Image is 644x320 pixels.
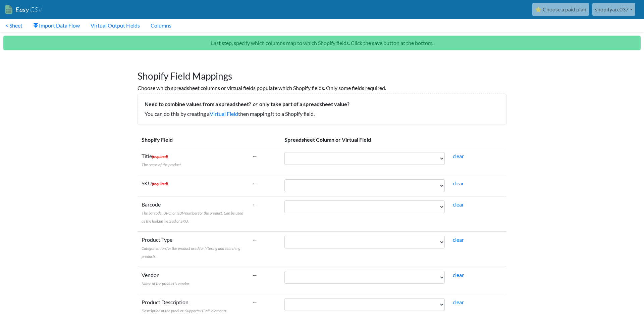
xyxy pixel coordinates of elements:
a: Import Data Flow [28,19,85,32]
a: ⭐ Choose a paid plan [532,3,589,16]
label: Barcode [142,200,244,225]
a: shopifyacc037 [592,3,635,16]
a: clear [453,299,464,305]
p: You can do this by creating a then mapping it to a Shopify field. [145,110,499,118]
span: The name of the product. [142,162,182,167]
th: Spreadsheet Column or Virtual Field [280,132,506,148]
h5: Need to combine values from a spreadsheet? only take part of a spreadsheet value? [145,101,499,107]
a: EasyCSV [5,3,42,16]
span: (required) [152,154,168,159]
a: Virtual Output Fields [85,19,145,32]
h1: Shopify Field Mappings [138,64,506,82]
span: CSV [29,5,42,14]
td: ← [248,175,280,196]
a: Virtual Field [210,110,238,117]
td: ← [248,148,280,175]
span: The barcode, UPC, or ISBN number for the product. Can be used as the lookup instead of SKU. [142,211,243,224]
a: clear [453,236,464,243]
label: Product Description [142,298,227,314]
a: clear [453,153,464,159]
span: (required) [152,181,168,186]
a: clear [453,180,464,186]
h6: Choose which spreadsheet columns or virtual fields populate which Shopify fields. Only some field... [138,85,506,91]
span: Categorization for the product used for filtering and searching products. [142,246,240,259]
label: Title [142,152,182,168]
label: Product Type [142,236,244,260]
a: clear [453,201,464,208]
td: ← [248,267,280,294]
span: Description of the product. Supports HTML elements. [142,308,227,313]
label: Vendor [142,271,190,287]
th: Shopify Field [138,132,248,148]
p: Last step, specify which columns map to which Shopify fields. Click the save button at the bottom. [3,36,641,50]
span: Name of the product's vendor. [142,281,190,286]
i: or [251,101,259,107]
label: SKU [142,179,168,187]
td: ← [248,196,280,231]
a: Columns [145,19,177,32]
td: ← [248,231,280,267]
a: clear [453,272,464,278]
